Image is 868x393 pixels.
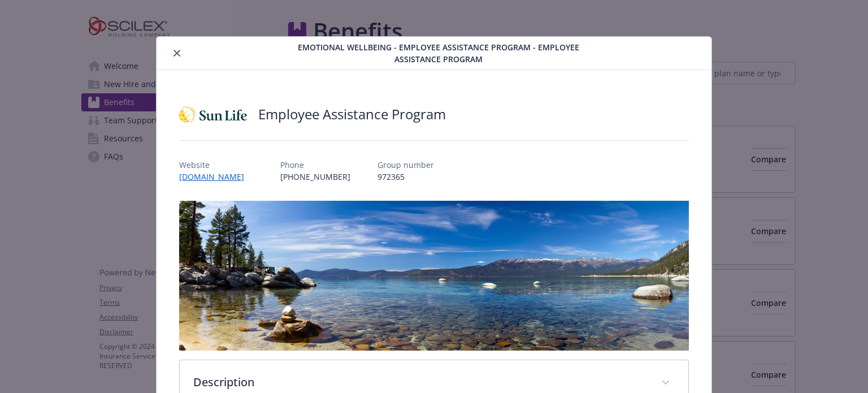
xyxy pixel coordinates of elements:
p: Phone [280,159,350,171]
p: Group number [377,159,434,171]
button: close [170,46,184,60]
p: 972365 [377,171,434,183]
a: [DOMAIN_NAME] [179,171,253,182]
img: banner [179,201,688,351]
p: Website [179,159,253,171]
p: Description [193,374,647,391]
p: [PHONE_NUMBER] [280,171,350,183]
span: Emotional Wellbeing - Employee Assistance Program - Employee Assistance Program [275,41,602,65]
img: Sun Life Financial [179,97,247,131]
h2: Employee Assistance Program [258,105,446,124]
